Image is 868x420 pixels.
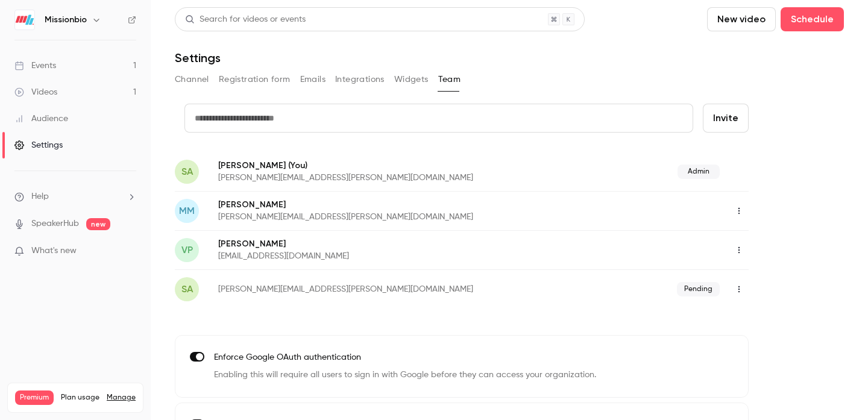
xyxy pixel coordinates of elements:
[218,238,539,250] p: [PERSON_NAME]
[122,246,136,257] iframe: Noticeable Trigger
[31,218,79,230] a: SpeakerHub
[31,245,77,257] span: What's new
[214,351,596,364] p: Enforce Google OAuth authentication
[214,369,596,381] p: Enabling this will require all users to sign in with Google before they can access your organizat...
[335,70,385,89] button: Integrations
[86,218,110,230] span: new
[300,70,325,89] button: Emails
[181,165,193,179] span: SA
[45,14,87,26] h6: Missionbio
[61,393,99,403] span: Plan usage
[781,7,844,31] button: Schedule
[286,159,307,172] span: (You)
[15,10,34,30] img: Missionbio
[678,165,720,179] span: Admin
[15,390,54,405] span: Premium
[179,204,195,218] span: MM
[218,211,602,223] p: [PERSON_NAME][EMAIL_ADDRESS][PERSON_NAME][DOMAIN_NAME]
[219,70,291,89] button: Registration form
[14,113,68,125] div: Audience
[14,86,57,98] div: Videos
[107,393,136,403] a: Manage
[175,51,221,65] h1: Settings
[218,199,602,211] p: [PERSON_NAME]
[218,283,575,295] p: [PERSON_NAME][EMAIL_ADDRESS][PERSON_NAME][DOMAIN_NAME]
[218,250,539,262] p: [EMAIL_ADDRESS][DOMAIN_NAME]
[218,172,576,184] p: [PERSON_NAME][EMAIL_ADDRESS][PERSON_NAME][DOMAIN_NAME]
[181,243,193,257] span: VP
[703,104,749,133] button: Invite
[14,60,56,72] div: Events
[185,13,306,26] div: Search for videos or events
[394,70,429,89] button: Widgets
[175,70,209,89] button: Channel
[14,190,136,203] li: help-dropdown-opener
[218,159,576,172] p: [PERSON_NAME]
[438,70,461,89] button: Team
[181,282,193,296] span: sa
[677,282,720,296] span: Pending
[707,7,776,31] button: New video
[14,139,63,151] div: Settings
[31,190,49,203] span: Help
